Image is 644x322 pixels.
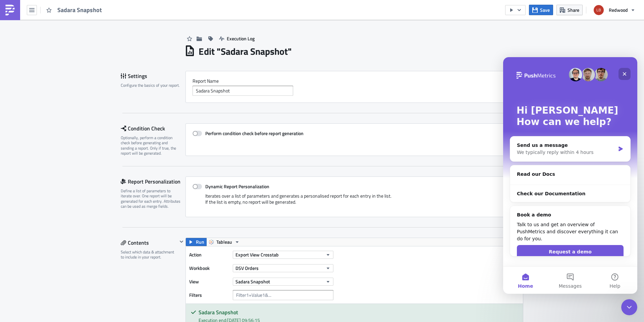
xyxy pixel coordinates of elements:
input: Filter1=Value1&... [233,290,333,300]
label: Action [189,250,229,260]
span: Sadara Snapshot [57,6,103,14]
button: Run [186,238,207,246]
div: Select which data & attachment to include in your report. [121,249,177,260]
div: Configure the basics of your report. [121,83,181,88]
p: Sadara Snapshot [3,3,320,8]
strong: Dynamic Report Personalization [205,183,269,190]
span: Sadara Snapshot [235,278,270,285]
div: Optionally, perform a condition check before generating and sending a report. Only if true, the r... [121,135,181,156]
h1: Edit " Sadara Snapshot " [199,45,292,57]
button: Redwood [590,3,639,17]
button: Hide content [177,238,185,246]
button: DSV Orders [233,264,333,272]
img: Avatar [593,4,604,16]
div: Iterates over a list of parameters and generates a personalised report for each entry in the list... [193,193,516,210]
h5: Sadara Snapshot [199,310,518,315]
span: Export View Crosstab [235,251,279,258]
span: Tableau [216,238,232,246]
div: Define a list of parameters to iterate over. One report will be generated for each entry. Attribu... [121,188,181,209]
button: Sadara Snapshot [233,278,333,286]
label: Workbook [189,263,229,273]
div: Settings [121,71,185,81]
iframe: Intercom live chat [503,57,637,294]
span: Redwood [609,6,628,13]
img: PushMetrics [5,5,15,15]
button: Share [556,5,583,15]
button: Export View Crosstab [233,251,333,259]
div: Report Personalization [121,176,185,187]
body: Rich Text Area. Press ALT-0 for help. [3,3,320,8]
label: Report Nam﻿e [193,78,516,84]
div: Contents [121,238,177,248]
button: Save [529,5,553,15]
span: Share [568,6,579,13]
div: Condition Check [121,123,185,133]
strong: Perform condition check before report generation [205,130,304,137]
span: Execution Log [227,35,255,42]
button: Execution Log [216,33,258,44]
button: Tableau [206,238,242,246]
span: DSV Orders [235,265,259,272]
span: Run [196,238,204,246]
iframe: Intercom live chat [621,299,637,315]
label: Filters [189,290,229,300]
span: Save [540,6,550,13]
label: View [189,277,229,287]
